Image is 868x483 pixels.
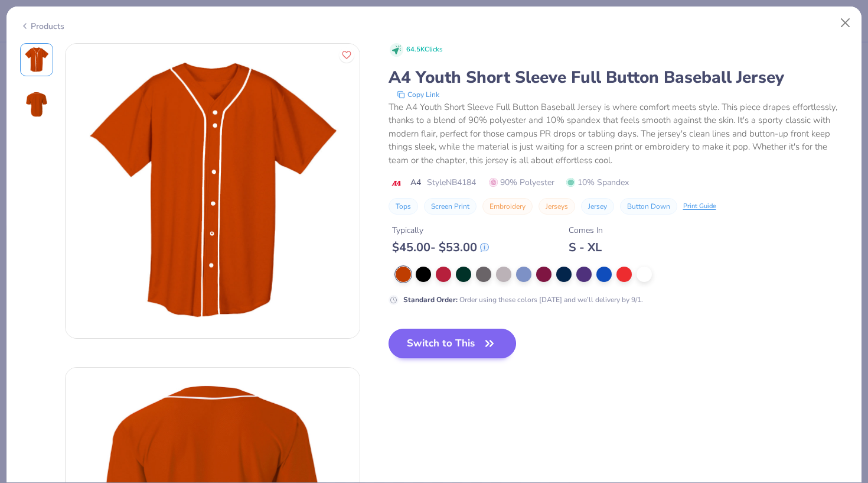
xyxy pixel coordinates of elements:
span: 10% Spandex [566,176,629,189]
button: Switch to This [389,329,517,358]
span: 64.5K Clicks [406,45,442,55]
strong: Standard Order : [403,295,458,304]
div: Products [20,20,64,33]
div: Print Guide [683,202,716,212]
button: Like [339,47,354,63]
img: Front [66,44,360,338]
div: The A4 Youth Short Sleeve Full Button Baseball Jersey is where comfort meets style. This piece dr... [389,101,849,167]
button: Screen Print [424,198,477,215]
button: copy to clipboard [393,89,443,101]
img: Back [22,90,51,119]
button: Close [834,12,857,34]
button: Jersey [581,198,614,215]
span: 90% Polyester [489,176,554,189]
button: Tops [389,198,418,215]
button: Embroidery [482,198,533,215]
button: Jerseys [539,198,575,215]
div: A4 Youth Short Sleeve Full Button Baseball Jersey [389,66,849,89]
div: S - XL [569,240,603,255]
span: Style NB4184 [427,176,476,189]
div: Order using these colors [DATE] and we’ll delivery by 9/1. [403,294,643,305]
div: $ 45.00 - $ 53.00 [392,240,489,255]
button: Button Down [620,198,677,215]
img: Front [22,46,51,74]
div: Typically [392,224,489,236]
img: brand logo [389,179,404,188]
div: Comes In [569,224,603,236]
span: A4 [410,176,421,189]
